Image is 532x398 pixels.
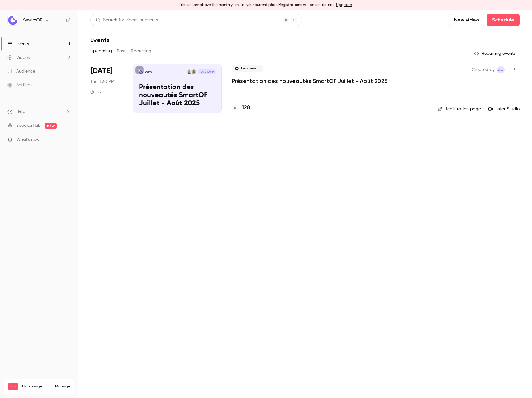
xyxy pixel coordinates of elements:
[90,66,112,76] span: [DATE]
[471,49,520,59] button: Recurring events
[133,64,222,113] a: Présentation des nouveautés SmartOF Juillet - Août 2025SmartOFAnaïs GrangerBarnabé Chauvin[DATE] ...
[192,69,196,74] img: Anaïs Granger
[8,383,18,390] span: Pro
[498,66,504,73] span: AG
[55,384,70,389] a: Manage
[198,69,216,74] span: [DATE] 1:30 PM
[131,46,152,56] button: Recurring
[242,104,250,112] h4: 128
[472,66,495,73] span: Created by
[90,36,109,44] h1: Events
[7,41,29,47] div: Events
[232,77,387,85] a: Présentation des nouveautés SmartOF Juillet - Août 2025
[117,46,126,56] button: Past
[7,54,30,61] div: Videos
[90,64,123,113] div: Aug 26 Tue, 1:30 PM (Europe/Paris)
[23,17,42,23] h6: SmartOF
[45,123,57,129] span: new
[488,106,520,112] a: Enter Studio
[16,136,40,143] span: What's new
[232,65,263,72] span: Live event
[449,14,484,26] button: New video
[96,17,158,23] div: Search for videos or events
[22,384,51,389] span: Plan usage
[16,108,25,115] span: Help
[232,104,250,112] a: 128
[7,68,35,74] div: Audience
[487,14,520,26] button: Schedule
[90,46,112,56] button: Upcoming
[90,90,101,95] div: 1 h
[63,137,70,143] iframe: Noticeable Trigger
[90,78,114,85] span: Tue, 1:30 PM
[145,70,153,73] p: SmartOF
[187,69,192,74] img: Barnabé Chauvin
[438,106,481,112] a: Registration page
[8,15,18,25] img: SmartOF
[336,2,352,7] a: Upgrade
[7,82,32,88] div: Settings
[7,108,70,115] li: help-dropdown-opener
[139,83,216,107] p: Présentation des nouveautés SmartOF Juillet - Août 2025
[16,122,41,129] a: SpeakerHub
[497,66,505,73] span: Anais Granger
